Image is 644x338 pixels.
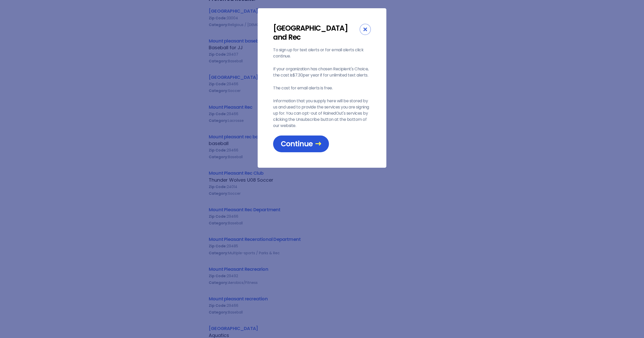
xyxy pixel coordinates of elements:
p: If your organization has chosen Recipient's Choice, the cost is $7.30 per year if for unlimited t... [273,66,371,78]
p: The cost for email alerts is free. [273,85,371,91]
div: [GEOGRAPHIC_DATA] and Rec [273,24,360,42]
p: To sign up for text alerts or for email alerts click continue. [273,47,371,59]
div: Close [360,24,371,35]
p: Information that you supply here will be stored by us and used to provide the services you are si... [273,98,371,129]
span: Continue [281,139,321,148]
